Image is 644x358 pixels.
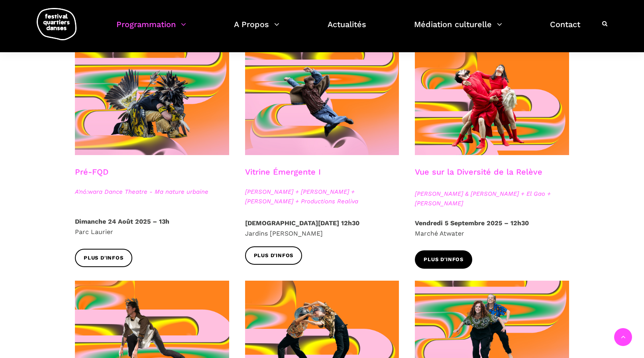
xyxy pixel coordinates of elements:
[415,250,472,268] a: Plus d'infos
[245,218,399,238] p: Jardins [PERSON_NAME]
[75,187,229,197] span: A'nó:wara Dance Theatre - Ma nature urbaine
[415,218,569,238] p: Marché Atwater
[328,18,366,41] a: Actualités
[245,246,302,264] a: Plus d'infos
[245,167,321,187] h3: Vitrine Émergente I
[245,219,359,227] strong: [DEMOGRAPHIC_DATA][DATE] 12h30
[37,8,77,40] img: logo-fqd-med
[414,18,502,41] a: Médiation culturelle
[415,189,569,208] span: [PERSON_NAME] & [PERSON_NAME] + El Gao + [PERSON_NAME]
[415,167,542,187] h3: Vue sur la Diversité de la Relève
[75,216,229,237] p: Parc Laurier
[424,256,463,264] span: Plus d'infos
[75,218,169,225] strong: Dimanche 24 Août 2025 – 13h
[415,219,529,227] strong: Vendredi 5 Septembre 2025 – 12h30
[75,167,108,187] h3: Pré-FQD
[116,18,186,41] a: Programmation
[84,254,124,262] span: Plus d'infos
[234,18,279,41] a: A Propos
[75,249,132,267] a: Plus d'infos
[254,252,294,260] span: Plus d'infos
[550,18,580,41] a: Contact
[245,187,399,206] span: [PERSON_NAME] + [PERSON_NAME] + [PERSON_NAME] + Productions Realiva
